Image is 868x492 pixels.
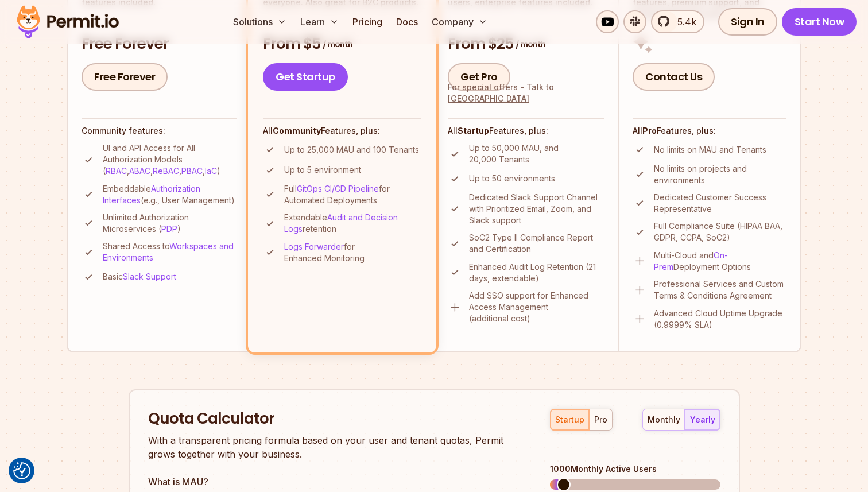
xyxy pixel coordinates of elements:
[228,10,291,33] button: Solutions
[671,15,696,29] span: 5.4k
[13,462,30,479] button: Consent Preferences
[469,192,604,226] p: Dedicated Slack Support Channel with Prioritized Email, Zoom, and Slack support
[654,192,786,215] p: Dedicated Customer Success Representative
[633,63,715,91] a: Contact Us
[284,183,421,206] p: Full for Automated Deployments
[654,144,766,156] p: No limits on MAU and Tenants
[205,166,217,176] a: IaC
[469,142,604,165] p: Up to 50,000 MAU, and 20,000 Tenants
[427,10,492,33] button: Company
[348,10,387,33] a: Pricing
[103,212,237,235] p: Unlimited Authorization Microservices ( )
[654,163,786,186] p: No limits on projects and environments
[153,166,179,176] a: ReBAC
[103,241,237,264] p: Shared Access to
[103,142,237,177] p: UI and API Access for All Authorization Models ( , , , , )
[594,414,607,425] div: pro
[11,2,124,41] img: Permit logo
[284,144,419,156] p: Up to 25,000 MAU and 100 Tenants
[469,290,604,324] p: Add SSO support for Enhanced Access Management (additional cost)
[106,166,127,176] a: RBAC
[82,125,237,137] h4: Community features:
[297,184,379,193] a: GitOps CI/CD Pipeline
[633,125,786,137] h4: All Features, plus:
[103,183,237,206] p: Embeddable (e.g., User Management)
[469,232,604,255] p: SoC2 Type II Compliance Report and Certification
[82,63,168,91] a: Free Forever
[782,8,857,36] a: Start Now
[148,409,509,429] h2: Quota Calculator
[642,126,657,135] strong: Pro
[448,63,510,91] a: Get Pro
[654,250,786,273] p: Multi-Cloud and Deployment Options
[13,462,30,479] img: Revisit consent button
[284,212,398,234] a: Audit and Decision Logs
[458,126,489,135] strong: Startup
[296,10,343,33] button: Learn
[654,250,728,272] a: On-Prem
[648,414,680,425] div: monthly
[103,271,176,282] p: Basic
[392,10,423,33] a: Docs
[148,475,509,489] h3: What is MAU?
[161,224,177,234] a: PDP
[654,278,786,301] p: Professional Services and Custom Terms & Conditions Agreement
[129,166,150,176] a: ABAC
[263,63,348,91] a: Get Startup
[469,261,604,284] p: Enhanced Audit Log Retention (21 days, extendable)
[448,125,604,137] h4: All Features, plus:
[448,82,604,104] div: For special offers -
[718,8,777,36] a: Sign In
[284,164,361,176] p: Up to 5 environment
[123,272,176,281] a: Slack Support
[284,242,344,251] a: Logs Forwarder
[263,125,421,137] h4: All Features, plus:
[550,463,720,475] div: 1000 Monthly Active Users
[181,166,203,176] a: PBAC
[273,126,321,135] strong: Community
[284,241,421,264] p: for Enhanced Monitoring
[651,10,704,33] a: 5.4k
[654,308,786,331] p: Advanced Cloud Uptime Upgrade (0.9999% SLA)
[284,212,421,235] p: Extendable retention
[148,433,509,461] p: With a transparent pricing formula based on your user and tenant quotas, Permit grows together wi...
[469,173,555,184] p: Up to 50 environments
[103,184,200,205] a: Authorization Interfaces
[654,220,786,243] p: Full Compliance Suite (HIPAA BAA, GDPR, CCPA, SoC2)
